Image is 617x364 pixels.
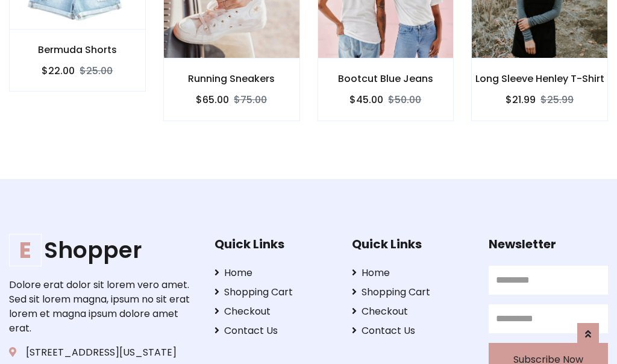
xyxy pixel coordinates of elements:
h6: Bootcut Blue Jeans [318,73,454,84]
h5: Newsletter [489,237,608,251]
del: $25.99 [540,93,574,107]
del: $75.00 [234,93,267,107]
h6: Bermuda Shorts [10,44,145,55]
a: Contact Us [352,324,471,338]
h6: $22.00 [42,65,75,77]
del: $50.00 [388,93,421,107]
a: EShopper [9,237,196,264]
h6: $21.99 [506,94,536,105]
h6: $45.00 [349,94,383,105]
span: E [9,234,42,266]
a: Home [352,266,471,280]
a: Contact Us [215,324,334,338]
h5: Quick Links [352,237,471,251]
h5: Quick Links [215,237,334,251]
a: Home [215,266,334,280]
p: Dolore erat dolor sit lorem vero amet. Sed sit lorem magna, ipsum no sit erat lorem et magna ipsu... [9,278,196,336]
h6: Running Sneakers [164,73,299,84]
h1: Shopper [9,237,196,264]
a: Shopping Cart [215,285,334,300]
p: [STREET_ADDRESS][US_STATE] [9,345,196,360]
a: Checkout [352,304,471,319]
a: Shopping Cart [352,285,471,300]
h6: $65.00 [196,94,229,105]
a: Checkout [215,304,334,319]
h6: Long Sleeve Henley T-Shirt [472,73,607,84]
del: $25.00 [80,64,113,78]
